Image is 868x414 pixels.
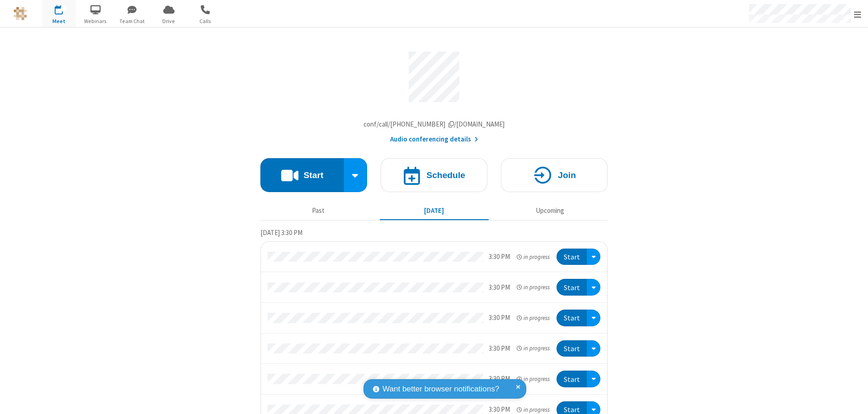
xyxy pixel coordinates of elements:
div: Open menu [587,279,600,296]
button: Audio conferencing details [390,134,478,145]
button: Copy my meeting room linkCopy my meeting room link [363,119,505,130]
span: Want better browser notifications? [382,383,499,395]
button: Join [501,158,608,192]
div: 3:30 PM [489,252,510,262]
div: Open menu [587,249,600,265]
section: Account details [260,45,608,145]
h4: Join [558,171,576,179]
span: Meet [42,17,76,25]
em: in progress [517,405,550,414]
button: Start [260,158,344,192]
span: Drive [152,17,186,25]
em: in progress [517,253,550,261]
div: 3:30 PM [489,374,510,384]
span: [DATE] 3:30 PM [260,228,302,237]
div: 8 [61,5,67,12]
button: Start [557,279,587,296]
button: Schedule [381,158,487,192]
button: Upcoming [495,202,604,219]
div: Open menu [587,310,600,326]
div: Start conference options [344,158,368,192]
button: Start [557,371,587,387]
div: Open menu [587,371,600,387]
div: 3:30 PM [489,343,510,354]
span: Copy my meeting room link [363,120,505,128]
button: Start [557,249,587,265]
button: Start [557,340,587,357]
button: Past [264,202,373,219]
em: in progress [517,375,550,383]
em: in progress [517,314,550,322]
h4: Schedule [426,171,465,179]
div: Open menu [587,340,600,357]
button: [DATE] [380,202,489,219]
span: Calls [189,17,222,25]
em: in progress [517,344,550,353]
button: Start [557,310,587,326]
span: Webinars [79,17,113,25]
img: QA Selenium DO NOT DELETE OR CHANGE [14,7,27,20]
iframe: Chat [845,390,861,408]
span: Team Chat [115,17,149,25]
div: 3:30 PM [489,282,510,293]
div: 3:30 PM [489,313,510,323]
h4: Start [303,171,323,179]
em: in progress [517,283,550,292]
